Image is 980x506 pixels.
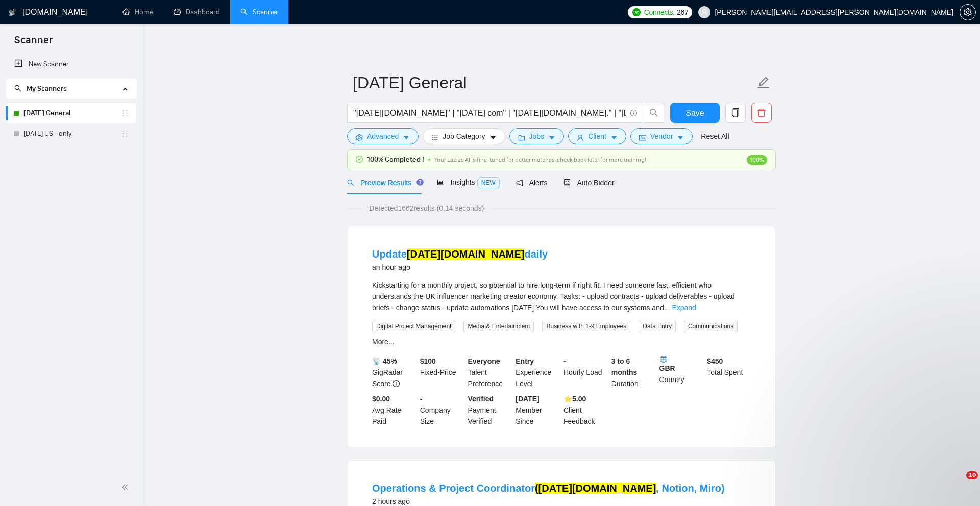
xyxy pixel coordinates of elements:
[468,357,500,365] b: Everyone
[372,261,548,273] div: an hour ago
[418,356,466,389] div: Fixed-Price
[443,131,485,142] span: Job Category
[644,108,664,117] span: search
[577,134,584,141] span: user
[664,303,670,312] span: ...
[347,128,419,144] button: settingAdvancedcaret-down
[468,395,494,403] b: Verified
[356,134,363,141] span: setting
[431,134,438,141] span: bars
[415,178,425,187] div: Tooltip anchor
[353,107,626,119] input: Search Freelance Jobs...
[747,155,767,165] span: 100%
[677,7,688,18] span: 267
[23,103,121,123] a: [DATE] General
[513,393,561,427] div: Member Since
[677,134,684,141] span: caret-down
[644,103,664,123] button: search
[960,4,976,20] button: setting
[701,131,729,142] a: Reset All
[644,7,675,18] span: Connects:
[362,203,491,214] span: Detected 1662 results (0.14 seconds)
[6,123,136,144] li: Monday US - only
[726,108,745,117] span: copy
[660,356,667,363] img: 🌐
[563,395,586,403] b: ⭐️ 5.00
[6,103,136,123] li: Monday General
[367,131,399,142] span: Advanced
[650,131,673,142] span: Vendor
[407,248,525,260] mark: [DATE][DOMAIN_NAME]
[466,393,514,427] div: Payment Verified
[966,471,978,479] span: 10
[529,131,545,142] span: Jobs
[121,482,132,492] span: double-left
[434,156,646,163] span: Your Laziza AI is fine-tuned for better matches, check back later for more training!
[563,179,614,187] span: Auto Bidder
[535,483,656,494] mark: ([DATE][DOMAIN_NAME]
[437,178,499,186] span: Insights
[639,134,646,141] span: idcard
[420,395,423,403] b: -
[516,357,534,365] b: Entry
[659,356,703,372] b: GBR
[757,76,770,89] span: edit
[489,134,497,141] span: caret-down
[353,70,755,95] input: Scanner name...
[121,109,129,117] span: holder
[960,8,975,16] span: setting
[420,357,436,365] b: $ 100
[356,156,363,163] span: check-circle
[563,179,571,186] span: robot
[14,54,128,74] a: New Scanner
[372,248,548,260] a: Update[DATE][DOMAIN_NAME]daily
[725,103,746,123] button: copy
[121,130,129,138] span: holder
[672,303,696,312] a: Expand
[372,281,735,312] span: Kickstarting for a monthly project, so potential to hire long-term if right fit. I need someone f...
[509,128,565,144] button: folderJobscaret-down
[423,128,505,144] button: barsJob Categorycaret-down
[370,393,418,427] div: Avg Rate Paid
[632,8,641,16] img: upwork-logo.png
[347,179,354,186] span: search
[403,134,410,141] span: caret-down
[561,356,609,389] div: Hourly Load
[563,357,566,365] b: -
[751,103,772,123] button: delete
[14,84,67,93] span: My Scanners
[174,8,220,16] a: dashboardDashboard
[418,393,466,427] div: Company Size
[707,357,723,365] b: $ 450
[122,8,153,16] a: homeHome
[516,179,523,186] span: notification
[372,338,395,346] a: More...
[370,356,418,389] div: GigRadar Score
[639,321,676,332] span: Data Entry
[393,380,400,387] span: info-circle
[542,321,630,332] span: Business with 1-9 Employees
[685,107,704,119] span: Save
[516,179,548,187] span: Alerts
[516,395,539,403] b: [DATE]
[6,54,136,74] li: New Scanner
[945,471,970,496] iframe: Intercom live chat
[372,280,751,313] div: Kickstarting for a monthly project, so potential to hire long-term if right fit. I need someone f...
[437,179,444,186] span: area-chart
[477,177,500,188] span: NEW
[23,123,121,144] a: [DATE] US - only
[9,5,16,21] img: logo
[701,9,708,16] span: user
[611,357,638,376] b: 3 to 6 months
[27,84,67,93] span: My Scanners
[657,356,705,389] div: Country
[705,356,753,389] div: Total Spent
[372,357,397,365] b: 📡 45%
[14,85,21,92] span: search
[630,128,693,144] button: idcardVendorcaret-down
[367,154,424,165] span: 100% Completed !
[610,134,618,141] span: caret-down
[372,321,455,332] span: Digital Project Management
[466,356,514,389] div: Talent Preference
[609,356,657,389] div: Duration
